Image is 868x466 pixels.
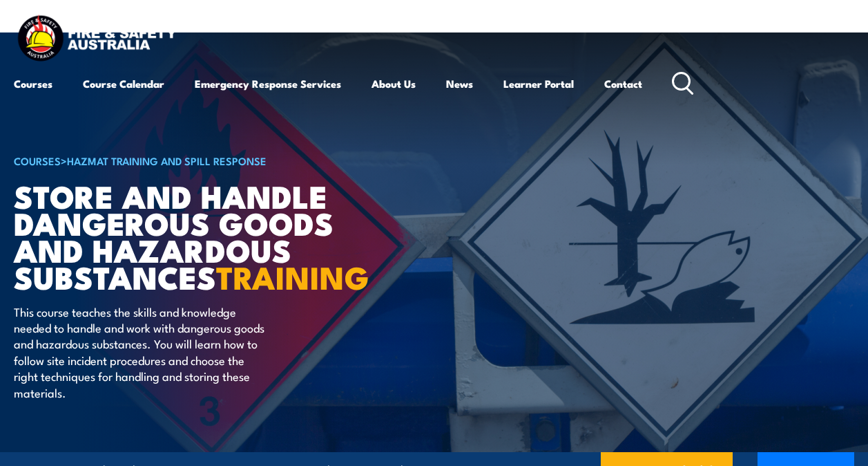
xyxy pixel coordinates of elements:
[67,153,267,168] a: HAZMAT Training and Spill Response
[83,67,164,100] a: Course Calendar
[604,67,642,100] a: Contact
[216,252,369,300] strong: TRAINING
[14,182,355,290] h1: Store And Handle Dangerous Goods and Hazardous Substances
[14,67,52,100] a: Courses
[195,67,341,100] a: Emergency Response Services
[372,67,416,100] a: About Us
[14,152,355,169] h6: >
[14,304,266,400] p: This course teaches the skills and knowledge needed to handle and work with dangerous goods and h...
[14,153,61,168] a: COURSES
[503,67,574,100] a: Learner Portal
[446,67,473,100] a: News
